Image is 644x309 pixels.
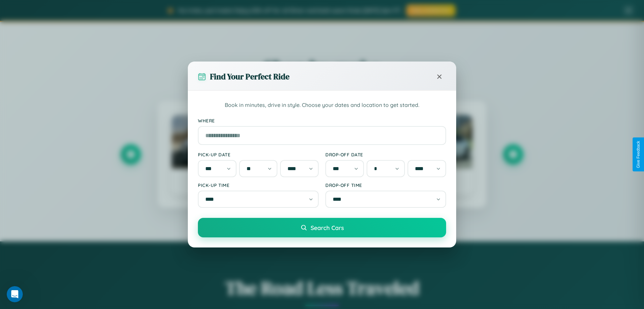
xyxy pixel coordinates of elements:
label: Drop-off Date [325,152,446,157]
label: Pick-up Time [198,182,319,188]
label: Drop-off Time [325,182,446,188]
span: Search Cars [311,224,344,231]
label: Where [198,118,446,123]
button: Search Cars [198,218,446,237]
p: Book in minutes, drive in style. Choose your dates and location to get started. [198,101,446,110]
h3: Find Your Perfect Ride [210,71,289,82]
label: Pick-up Date [198,152,319,157]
